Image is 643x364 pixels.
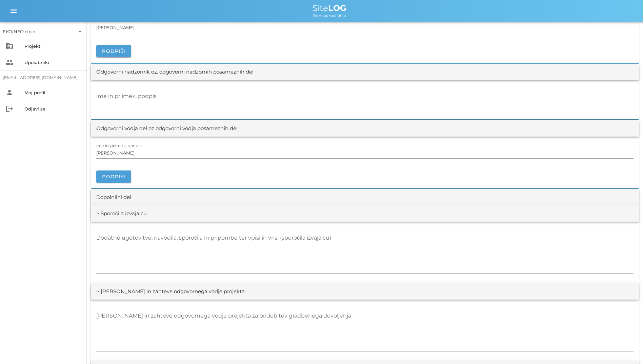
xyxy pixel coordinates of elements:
[3,28,35,35] div: EKOINFO d.o.o
[24,90,81,95] div: Moj profil
[5,42,14,50] i: business
[546,291,643,364] iframe: Chat Widget
[5,88,14,97] i: person
[5,58,14,66] i: people
[3,26,84,37] div: EKOINFO d.o.o
[24,106,81,112] div: Odjavi se
[9,7,18,15] i: menu
[102,48,126,54] span: Podpiši
[96,68,254,76] div: Odgovorni nadzornik oz. odgovorni nadzornih posameznih del
[96,210,147,218] div: > Sporočila izvajalcu
[96,18,142,23] label: ime in priimek, podpis
[96,45,131,57] button: Podpiši
[24,43,81,49] div: Projekti
[24,60,81,65] div: Uporabniki
[5,105,14,113] i: logout
[546,291,643,364] div: Pripomoček za klepet
[328,3,346,13] b: LOG
[102,174,126,180] span: Podpiši
[96,170,131,183] button: Podpiši
[96,143,142,148] label: ime in priimek, podpis
[76,27,84,36] i: arrow_drop_down
[96,288,245,296] div: > [PERSON_NAME] in zahteve odgovornega vodje projekta
[313,3,346,13] span: Site
[96,125,238,133] div: Odgovorni vodja del oz odgovorni vodja posameznih del
[96,194,131,201] div: Dopolnilni del
[313,13,346,18] span: We value your time.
